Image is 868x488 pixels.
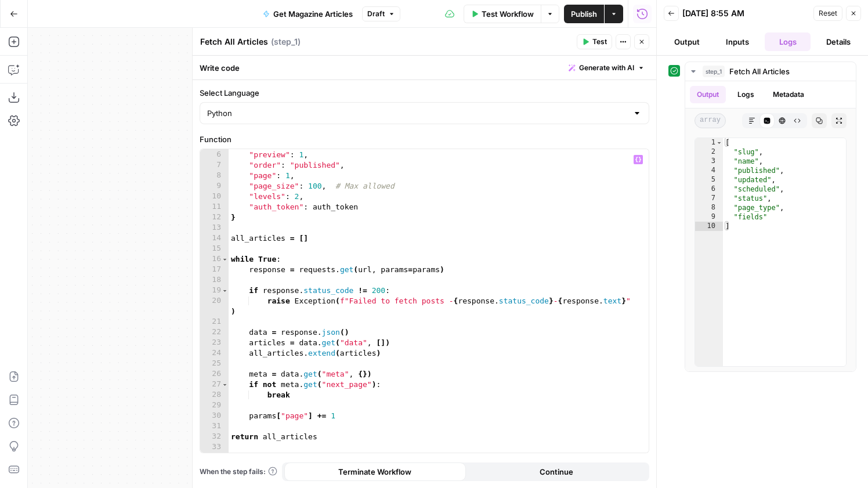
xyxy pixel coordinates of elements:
[695,194,723,203] div: 7
[200,338,229,348] div: 23
[362,6,400,21] button: Draft
[695,212,723,222] div: 9
[200,181,229,191] div: 9
[695,185,723,194] div: 6
[200,379,229,390] div: 27
[730,86,761,103] button: Logs
[367,9,385,19] span: Draft
[200,411,229,421] div: 30
[256,5,360,23] button: Get Magazine Articles
[200,390,229,400] div: 28
[714,32,760,51] button: Inputs
[464,5,541,23] button: Test Workflow
[200,244,229,254] div: 15
[222,379,228,390] span: Toggle code folding, rows 27 through 28
[200,369,229,379] div: 26
[482,8,534,20] span: Test Workflow
[690,86,726,103] button: Output
[695,203,723,212] div: 8
[200,421,229,432] div: 31
[200,171,229,181] div: 8
[200,317,229,327] div: 21
[200,265,229,275] div: 17
[200,87,649,99] label: Select Language
[571,8,597,20] span: Publish
[200,467,277,477] a: When the step fails:
[200,442,229,453] div: 33
[222,254,228,265] span: Toggle code folding, rows 16 through 30
[200,191,229,202] div: 10
[200,212,229,223] div: 12
[766,86,811,103] button: Metadata
[200,400,229,411] div: 29
[695,113,726,128] span: array
[200,359,229,369] div: 25
[222,285,228,296] span: Toggle code folding, rows 19 through 20
[207,107,628,119] input: Python
[695,157,723,166] div: 3
[695,222,723,231] div: 10
[819,8,837,19] span: Reset
[695,166,723,175] div: 4
[200,160,229,171] div: 7
[200,432,229,442] div: 32
[200,254,229,265] div: 16
[695,138,723,147] div: 1
[200,348,229,359] div: 24
[200,296,229,317] div: 20
[200,150,229,160] div: 6
[200,275,229,285] div: 18
[200,327,229,338] div: 22
[664,32,710,51] button: Output
[564,60,649,75] button: Generate with AI
[813,6,842,21] button: Reset
[729,66,790,77] span: Fetch All Articles
[200,133,649,145] label: Function
[200,233,229,244] div: 14
[273,8,353,20] span: Get Magazine Articles
[200,36,268,48] textarea: Fetch All Articles
[695,147,723,157] div: 2
[765,32,811,51] button: Logs
[338,466,411,478] span: Terminate Workflow
[200,202,229,212] div: 11
[592,37,607,47] span: Test
[271,36,301,48] span: ( step_1 )
[716,138,722,147] span: Toggle code folding, rows 1 through 10
[540,466,573,478] span: Continue
[466,462,648,481] button: Continue
[703,66,725,77] span: step_1
[200,285,229,296] div: 19
[695,175,723,185] div: 5
[579,63,634,73] span: Generate with AI
[193,56,656,79] div: Write code
[564,5,604,23] button: Publish
[577,34,612,49] button: Test
[815,32,861,51] button: Details
[200,223,229,233] div: 13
